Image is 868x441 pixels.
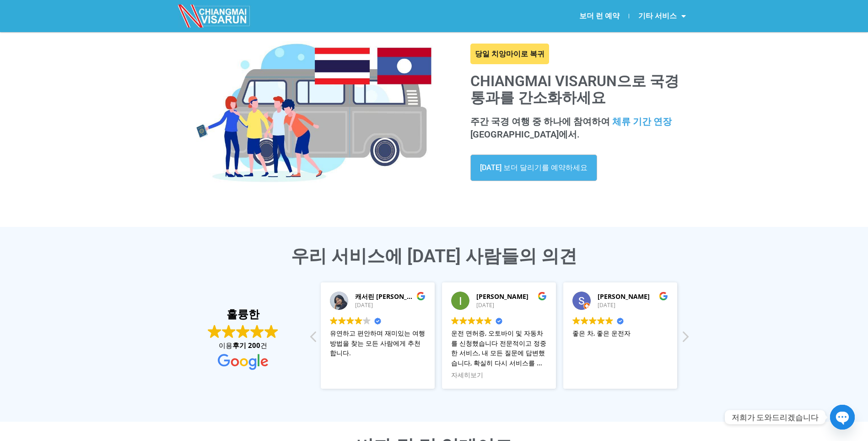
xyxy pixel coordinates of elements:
img: 구글 [572,317,580,325]
span: 주간 국경 여행 중 하나에 참여하여 [470,116,610,127]
font: 기타 서비스 [638,11,677,21]
img: 구글 [264,325,278,338]
img: 구글 [222,325,236,338]
img: 구글 [589,317,597,325]
img: 구글 [208,325,221,338]
nav: 메뉴 [434,6,695,27]
span: 이용 건 [219,341,267,350]
h1: CHIANGMAI VISARUN으로 국경 통과를 간소화하세요 [470,73,681,105]
img: 구글 [363,317,371,325]
div: [DATE] [598,302,668,309]
img: 구글 [484,317,492,325]
img: 구글 [476,317,484,325]
img: 구글 [346,317,354,325]
div: [PERSON_NAME] [598,292,668,301]
img: 구글 [605,317,613,325]
img: 구글 [659,292,668,301]
h3: 우리 서비스에 [DATE] 사람들의 의견 [178,248,690,265]
img: 구글 [451,317,459,325]
img: 캐서린 조이 엘미도 프로필 사진 [330,292,348,310]
a: 기타 서비스 [629,6,695,27]
img: 구글 [355,317,362,325]
img: 구글 [459,317,467,325]
div: 이전 리뷰 [309,330,318,348]
span: [DATE] 보더 달리기를 예약하세요 [480,164,588,171]
strong: 후기 200 [232,341,260,350]
div: 다음 리뷰 [680,330,690,348]
div: [DATE] [476,302,547,309]
img: 구글 [250,325,264,338]
strong: 훌륭한 [187,306,299,322]
img: 스탠 브링크먼 프로필 사진 [572,292,591,310]
div: [PERSON_NAME] [476,292,547,301]
a: 보더 런 예약 [570,6,629,27]
img: 구글 [468,317,475,325]
img: 구글 [416,292,426,301]
span: [GEOGRAPHIC_DATA]에서. [470,129,580,140]
img: 로렌스 라데인드 프로필 사진 [451,292,469,310]
img: 구글 [236,325,250,338]
img: 구글 [338,317,346,325]
img: 구글 [538,292,547,301]
span: 자세히보기 [451,371,483,380]
img: 구글 [581,317,588,325]
img: 구글 [597,317,605,325]
img: 구글 [330,317,338,325]
div: 캐서린 [PERSON_NAME] [355,292,426,301]
img: 구글 [218,354,268,370]
a: [DATE] 보더 달리기를 예약하세요 [470,154,597,181]
div: [DATE] [355,302,426,309]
